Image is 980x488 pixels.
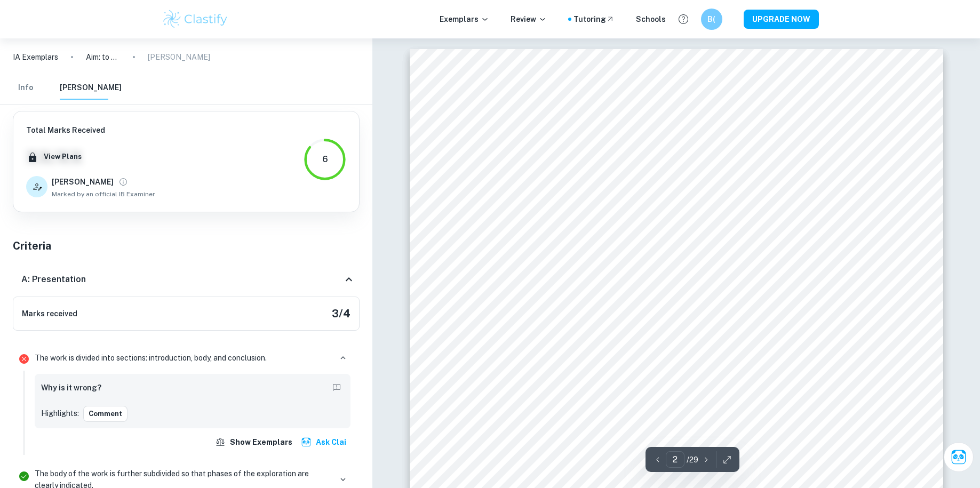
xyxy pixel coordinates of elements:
[41,149,84,165] button: View Plans
[573,13,615,25] a: Tutoring
[329,380,344,395] button: Report mistake/confusion
[213,433,297,452] button: Show exemplars
[332,306,350,322] h5: 3 / 4
[18,353,30,365] svg: Incorrect
[687,454,698,466] p: / 29
[13,51,58,63] a: IA Exemplars
[13,238,360,254] h5: Criteria
[60,76,122,100] button: [PERSON_NAME]
[86,51,120,63] p: Aim: to determine the volume of a Spider-Man figurine
[13,262,360,297] div: A: Presentation
[26,124,155,136] h6: Total Marks Received
[944,442,974,472] button: Ask Clai
[636,13,666,25] a: Schools
[744,10,819,29] button: UPGRADE NOW
[116,174,131,189] button: View full profile
[35,352,267,364] p: The work is divided into sections: introduction, body, and conclusion.
[674,10,692,28] button: Help and Feedback
[322,153,328,166] div: 6
[21,273,86,286] h6: A: Presentation
[18,470,30,483] svg: Correct
[41,407,79,419] p: Highlights:
[301,437,312,447] img: clai.svg
[52,176,114,188] h6: [PERSON_NAME]
[52,189,155,199] span: Marked by an official IB Examiner
[701,9,722,30] button: B(
[148,51,210,63] p: [PERSON_NAME]
[162,9,229,30] img: Clastify logo
[22,308,77,319] h6: Marks received
[511,13,547,25] p: Review
[13,76,38,100] button: Info
[83,406,128,422] button: Comment
[440,13,489,25] p: Exemplars
[41,382,101,394] h6: Why is it wrong?
[705,13,718,25] h6: B(
[299,433,350,452] button: Ask Clai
